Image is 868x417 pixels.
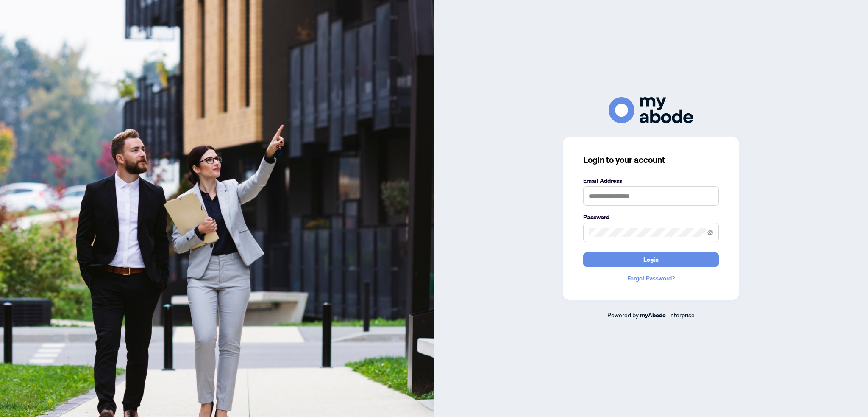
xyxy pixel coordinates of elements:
[583,154,719,166] h3: Login to your account
[583,213,719,222] label: Password
[607,311,639,319] span: Powered by
[640,311,666,320] a: myAbode
[583,252,719,267] button: Login
[707,229,713,235] span: eye-invisible
[583,274,719,283] a: Forgot Password?
[643,253,659,266] span: Login
[667,311,695,319] span: Enterprise
[583,176,719,185] label: Email Address
[609,97,693,123] img: ma-logo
